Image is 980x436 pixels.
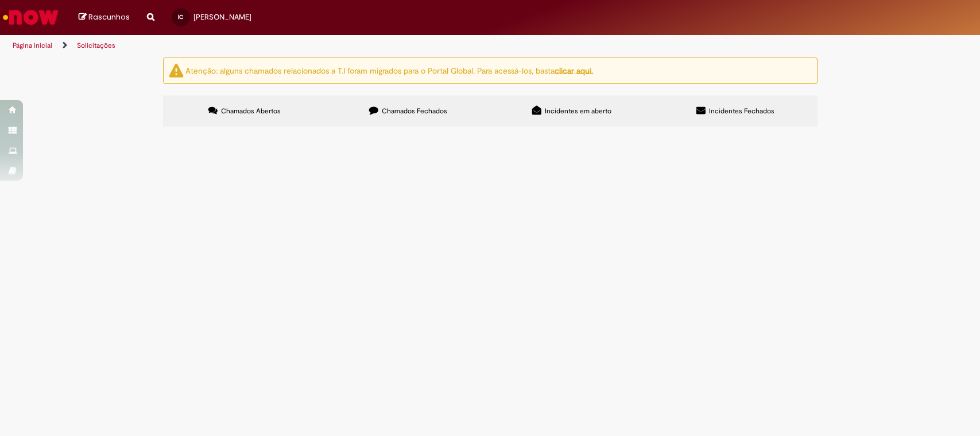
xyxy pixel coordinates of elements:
ng-bind-html: Atenção: alguns chamados relacionados a T.I foram migrados para o Portal Global. Para acessá-los,... [185,65,593,75]
span: Incidentes Fechados [709,106,774,116]
span: Incidentes em aberto [545,106,611,116]
a: Rascunhos [79,12,130,23]
span: Rascunhos [88,12,130,22]
img: ServiceNow [1,6,60,29]
a: Solicitações [77,41,115,50]
span: IC [178,13,183,21]
a: Página inicial [13,41,52,50]
a: clicar aqui. [555,65,593,75]
span: [PERSON_NAME] [193,12,251,22]
ul: Trilhas de página [9,35,645,56]
span: Chamados Abertos [221,106,281,116]
span: Chamados Fechados [382,106,447,116]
